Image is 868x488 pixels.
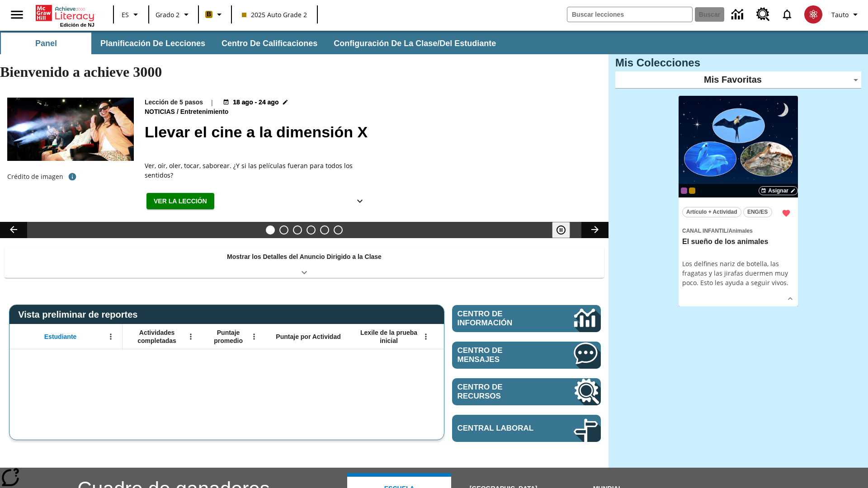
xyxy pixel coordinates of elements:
[452,378,601,405] a: Centro de recursos, Se abrirá en una pestaña nueva.
[686,207,737,217] span: Artículo + Actividad
[7,172,63,181] p: Crédito de imagen
[156,10,179,19] span: Grado 2
[552,222,570,238] button: Pausar
[127,328,187,345] span: Actividades completadas
[615,56,861,69] h3: Mis Colecciones
[307,225,316,235] button: Diapositiva 4 ¿Los autos del futuro?
[831,10,849,19] span: Tauto
[242,10,307,19] span: 2025 Auto Grade 2
[419,330,433,343] button: Abrir menú
[104,330,118,343] button: Abrir menú
[567,7,692,22] input: Buscar campo
[320,225,329,235] button: Diapositiva 5 ¿Cuál es la gran idea?
[334,225,343,235] button: Diapositiva 6 Una idea, mucho trabajo
[227,252,382,262] p: Mostrar los Detalles del Anuncio Dirigido a la Clase
[743,207,772,217] button: ENG/ES
[828,6,864,23] button: Perfil/Configuración
[689,188,695,194] div: New 2025 class
[1,33,91,54] button: Panel
[145,107,177,117] span: Noticias
[5,247,604,278] div: Mostrar los Detalles del Anuncio Dirigido a la Clase
[804,5,822,23] img: avatar image
[4,1,30,28] button: Abrir el menú lateral
[615,71,861,89] div: Mis Favoritas
[682,207,741,217] button: Artículo + Actividad
[351,193,369,210] button: Ver más
[36,4,94,22] a: Portada
[247,330,261,343] button: Abrir menú
[60,22,94,28] span: Edición de NJ
[214,33,325,54] button: Centro de calificaciones
[452,305,601,332] a: Centro de información
[759,186,798,195] button: Asignar Elegir fechas
[581,222,609,238] button: Carrusel de lecciones, seguir
[36,3,94,28] div: Portada
[145,98,203,107] p: Lección de 5 pasos
[279,225,288,235] button: Diapositiva 2 ¿Lo quieres con papas fritas?
[681,188,687,194] div: OL 2025 Auto Grade 3
[452,342,601,369] a: Centro de mensajes
[726,2,751,27] a: Centro de información
[682,228,727,234] span: Canal Infantil
[122,10,129,19] span: ES
[458,383,547,401] span: Centro de recursos
[452,415,601,442] a: Central laboral
[117,6,146,23] button: Lenguaje: ES, Selecciona un idioma
[207,328,250,345] span: Puntaje promedio
[63,169,81,185] button: Crédito de foto: The Asahi Shimbun vía Getty Images
[152,6,195,23] button: Grado: Grado 2, Elige un grado
[552,222,579,238] div: Pausar
[184,330,198,343] button: Abrir menú
[207,9,211,20] span: B
[747,207,768,217] span: ENG/ES
[93,33,212,54] button: Planificación de lecciones
[276,333,340,341] span: Puntaje por Actividad
[799,3,828,26] button: Escoja un nuevo avatar
[682,225,794,235] span: Tema: Canal Infantil/Animales
[266,225,275,235] button: Diapositiva 1 Llevar el cine a la dimensión X
[202,6,228,23] button: Boost El color de la clase es anaranjado claro. Cambiar el color de la clase.
[326,33,503,54] button: Configuración de la clase/del estudiante
[177,108,179,115] span: /
[221,98,290,107] button: 18 ago - 24 ago Elegir fechas
[458,346,547,364] span: Centro de mensajes
[145,161,371,180] div: Ver, oír, oler, tocar, saborear. ¿Y si las películas fueran para todos los sentidos?
[210,98,214,107] span: |
[682,259,794,287] div: Los delfines nariz de botella, las fragatas y las jirafas duermen muy poco. Esto les ayuda a segu...
[458,424,547,433] span: Central laboral
[44,333,77,341] span: Estudiante
[18,310,142,320] span: Vista preliminar de reportes
[146,193,214,210] button: Ver la lección
[458,310,543,328] span: Centro de información
[783,292,797,305] button: Ver más
[145,121,598,144] h2: Llevar el cine a la dimensión X
[751,2,775,27] a: Centro de recursos, Se abrirá en una pestaña nueva.
[293,225,302,235] button: Diapositiva 3 Modas que pasaron de moda
[180,107,231,117] span: Entretenimiento
[727,228,728,234] span: /
[233,98,278,107] span: 18 ago - 24 ago
[775,3,799,26] a: Notificaciones
[356,328,422,345] span: Lexile de la prueba inicial
[7,98,134,161] img: El panel situado frente a los asientos rocía con agua nebulizada al feliz público en un cine equi...
[728,228,752,234] span: Animales
[679,96,798,307] div: lesson details
[768,187,788,195] span: Asignar
[682,237,794,247] h3: El sueño de los animales
[778,205,794,221] button: Remover de Favoritas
